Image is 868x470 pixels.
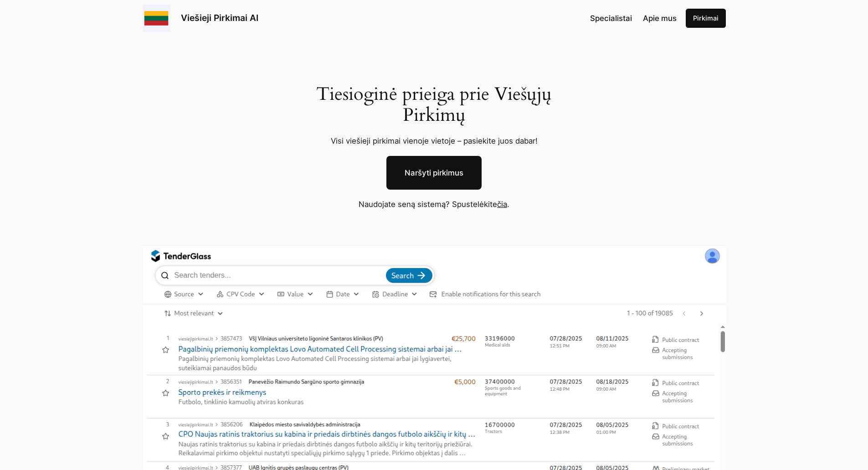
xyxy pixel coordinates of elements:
a: čia [497,200,507,209]
a: Viešieji Pirkimai AI [181,12,258,23]
a: Pirkimai [686,9,726,28]
p: Naudojate seną sistemą? Spustelėkite . [293,198,575,210]
a: Specialistai [590,12,632,24]
span: Specialistai [590,14,632,23]
h1: Tiesioginė prieiga prie Viešųjų Pirkimų [305,84,563,126]
img: Viešieji pirkimai logo [143,5,170,32]
a: Naršyti pirkimus [386,156,482,190]
a: Apie mus [643,12,677,24]
nav: Navigation [590,12,677,24]
p: Visi viešieji pirkimai vienoje vietoje – pasiekite juos dabar! [305,135,563,147]
span: Apie mus [643,14,677,23]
